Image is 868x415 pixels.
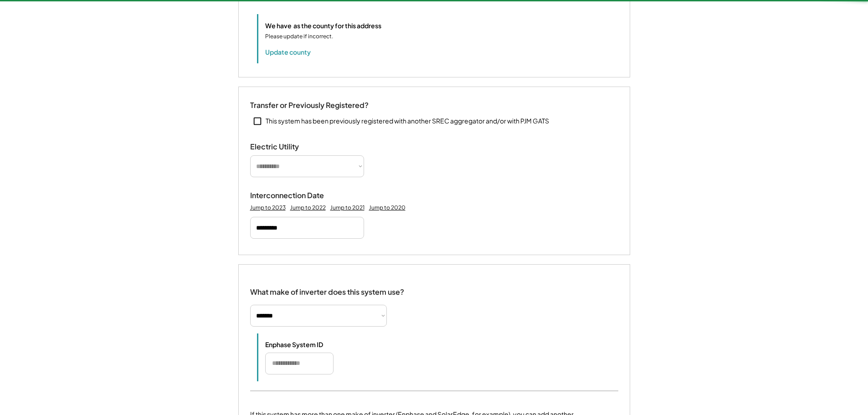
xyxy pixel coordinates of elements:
div: Jump to 2021 [330,204,365,211]
div: Jump to 2020 [369,204,406,211]
div: This system has been previously registered with another SREC aggregator and/or with PJM GATS [266,117,549,126]
div: Please update if incorrect. [265,32,333,41]
div: What make of inverter does this system use? [250,278,404,299]
button: Update county [265,47,311,56]
div: Interconnection Date [250,191,341,200]
div: Transfer or Previously Registered? [250,101,369,110]
div: Enphase System ID [265,340,356,348]
div: Jump to 2023 [250,204,286,211]
div: We have as the county for this address [265,21,381,31]
div: Jump to 2022 [290,204,326,211]
div: Electric Utility [250,142,341,152]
